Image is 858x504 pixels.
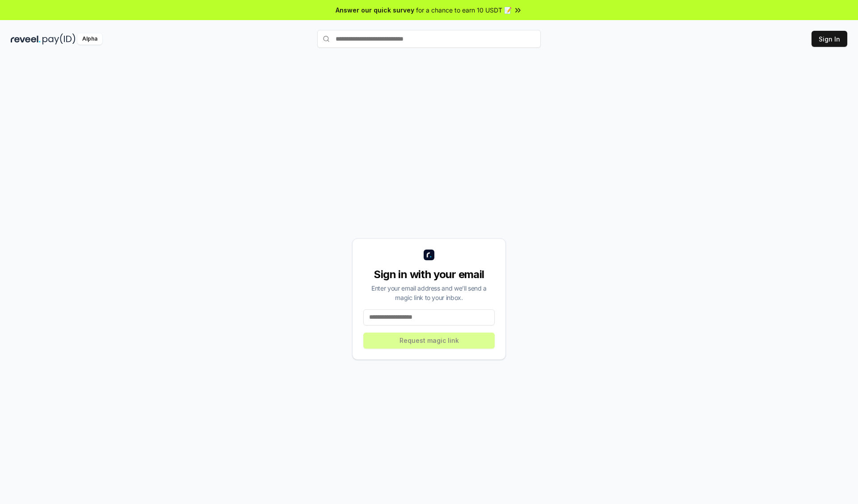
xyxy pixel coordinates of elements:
img: pay_id [42,33,76,45]
div: Enter your email address and we’ll send a magic link to your inbox. [363,283,495,302]
button: Sign In [812,31,847,47]
span: Answer our quick survey [336,5,414,15]
img: logo_small [424,250,434,260]
div: Sign in with your email [363,267,495,282]
div: Alpha [77,33,102,45]
span: for a chance to earn 10 USDT 📝 [416,5,512,15]
img: reveel_dark [11,33,41,45]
